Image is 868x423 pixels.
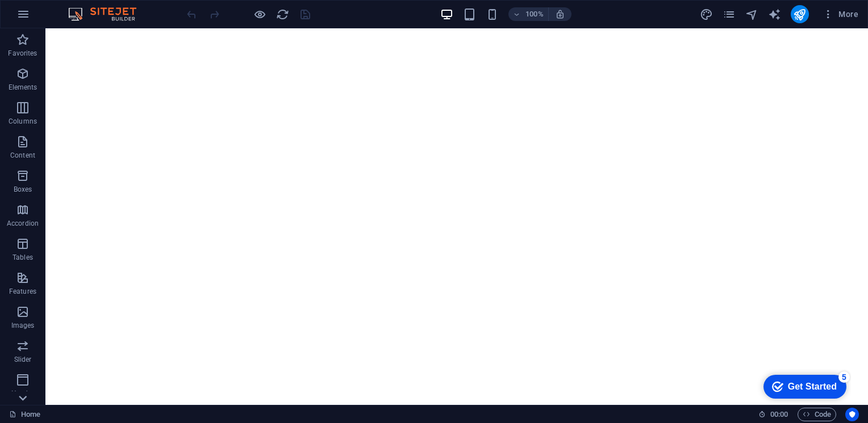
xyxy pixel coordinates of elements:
p: Favorites [8,49,37,58]
p: Slider [14,355,32,364]
button: Click here to leave preview mode and continue editing [253,7,266,21]
button: 100% [508,7,549,21]
p: Tables [12,253,33,262]
button: pages [723,7,736,21]
p: Elements [9,83,37,92]
i: Design (Ctrl+Alt+Y) [700,8,713,21]
i: Reload page [276,8,289,21]
button: publish [791,5,809,23]
p: Images [11,321,35,330]
p: Content [10,151,35,160]
p: Features [9,287,36,296]
button: reload [276,7,289,21]
span: More [823,9,858,20]
h6: 100% [525,7,544,21]
div: Get Started 5 items remaining, 0% complete [9,6,92,29]
i: Publish [793,8,806,21]
div: Get Started [34,12,82,23]
h6: Session time [758,408,788,421]
button: More [818,5,863,23]
button: navigator [745,7,759,21]
div: 5 [84,2,95,14]
img: Editor Logo [65,7,151,21]
button: Usercentrics [845,408,859,421]
p: Accordion [7,219,39,228]
span: Code [803,408,831,421]
i: AI Writer [768,8,781,21]
p: Header [11,389,34,398]
i: On resize automatically adjust zoom level to fit chosen device. [555,9,565,19]
button: Code [798,408,836,421]
button: text_generator [768,7,782,21]
i: Navigator [745,8,758,21]
a: Click to cancel selection. Double-click to open Pages [9,408,40,421]
i: Pages (Ctrl+Alt+S) [723,8,736,21]
span: 00 00 [770,408,788,421]
p: Boxes [14,185,32,194]
button: design [700,7,713,21]
p: Columns [9,117,37,126]
span: : [778,410,780,418]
